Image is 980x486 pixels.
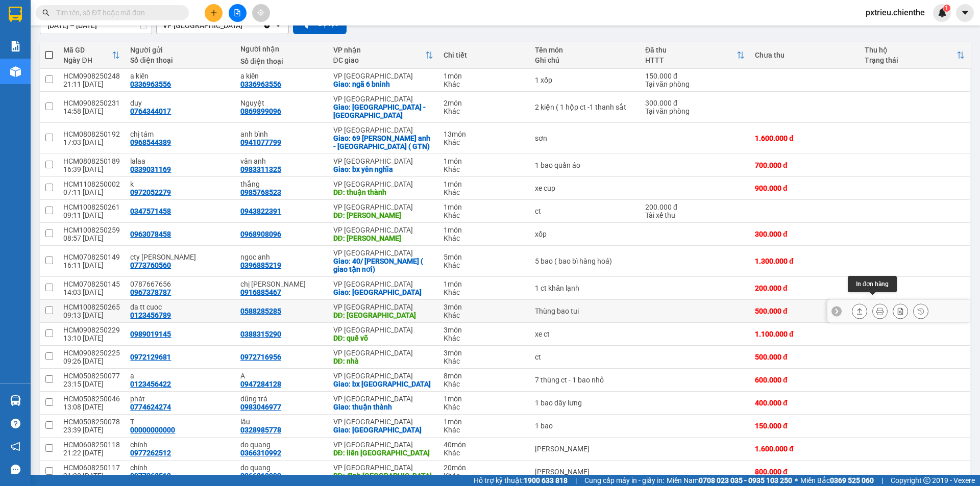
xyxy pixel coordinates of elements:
[535,353,635,361] div: ct
[800,475,874,486] span: Miền Bắc
[240,99,323,107] div: Nguyệt
[130,188,171,196] div: 0972052279
[645,107,745,115] div: Tại văn phòng
[645,56,737,64] div: HTTT
[333,426,434,434] div: Giao: quảng nam
[63,130,120,138] div: HCM0808250192
[444,326,525,334] div: 3 món
[130,180,230,188] div: k
[130,80,171,88] div: 0336963556
[240,395,323,403] div: dũng trà
[755,399,854,407] div: 400.000 đ
[444,138,525,146] div: Khác
[333,188,434,196] div: DĐ: thuận thành
[63,395,120,403] div: HCM0508250046
[333,157,434,165] div: VP [GEOGRAPHIC_DATA]
[444,441,525,449] div: 40 món
[10,41,21,52] img: solution-icon
[444,311,525,319] div: Khác
[535,103,635,111] div: 2 kiện ( 1 hộp ct -1 thanh sắt
[755,353,854,361] div: 500.000 đ
[63,311,120,319] div: 09:13 [DATE]
[535,76,635,84] div: 1 xốp
[56,7,177,18] input: Tìm tên, số ĐT hoặc mã đơn
[333,126,434,134] div: VP [GEOGRAPHIC_DATA]
[333,303,434,311] div: VP [GEOGRAPHIC_DATA]
[240,441,323,449] div: do quang
[444,372,525,380] div: 8 món
[640,42,750,69] th: Toggle SortBy
[444,51,525,59] div: Chi tiết
[444,261,525,269] div: Khác
[474,475,568,486] span: Hỗ trợ kỹ thuật:
[333,46,426,54] div: VP nhận
[333,165,434,173] div: Giao: bx yên nghĩa
[444,395,525,403] div: 1 món
[240,180,323,188] div: thắng
[333,95,434,103] div: VP [GEOGRAPHIC_DATA]
[830,476,874,484] strong: 0369 525 060
[333,464,434,472] div: VP [GEOGRAPHIC_DATA]
[130,472,171,480] div: 0977262512
[63,234,120,242] div: 08:57 [DATE]
[881,475,883,486] span: |
[535,230,635,238] div: xốp
[130,372,230,380] div: a
[130,165,171,173] div: 0339031169
[240,138,281,146] div: 0941077799
[240,80,281,88] div: 0336963556
[333,418,434,426] div: VP [GEOGRAPHIC_DATA]
[444,157,525,165] div: 1 món
[923,477,930,484] span: copyright
[755,307,854,315] div: 500.000 đ
[130,157,230,165] div: lalaa
[535,445,635,453] div: thanh long
[328,42,439,69] th: Toggle SortBy
[956,4,974,22] button: caret-down
[755,161,854,169] div: 700.000 đ
[63,261,120,269] div: 16:11 [DATE]
[444,403,525,411] div: Khác
[444,464,525,472] div: 20 món
[240,130,323,138] div: anh bình
[63,211,120,219] div: 09:11 [DATE]
[130,449,171,457] div: 0977262512
[699,476,792,484] strong: 0708 023 035 - 0935 103 250
[535,422,635,430] div: 1 bao
[645,211,745,219] div: Tài xế thu
[63,107,120,115] div: 14:58 [DATE]
[130,426,175,434] div: 00000000000
[130,380,171,388] div: 0123456422
[860,42,969,69] th: Toggle SortBy
[755,257,854,265] div: 1.300.000 đ
[63,46,112,54] div: Mã GD
[645,203,745,211] div: 200.000 đ
[240,188,281,196] div: 0985768523
[63,372,120,380] div: HCM0508250077
[333,372,434,380] div: VP [GEOGRAPHIC_DATA]
[63,188,120,196] div: 07:11 [DATE]
[130,303,230,311] div: da tt cuoc
[645,99,745,107] div: 300.000 đ
[645,72,745,80] div: 150.000 đ
[755,468,854,476] div: 800.000 đ
[11,465,20,474] span: message
[240,253,323,261] div: ngoc anh
[240,230,281,238] div: 0968908096
[130,330,171,338] div: 0989019145
[333,395,434,403] div: VP [GEOGRAPHIC_DATA]
[645,46,737,54] div: Đã thu
[58,42,125,69] th: Toggle SortBy
[535,184,635,192] div: xe cup
[755,330,854,338] div: 1.100.000 đ
[240,280,323,288] div: chị ninh
[240,107,281,115] div: 0869899096
[63,165,120,173] div: 16:39 [DATE]
[333,334,434,342] div: DĐ: quế võ
[63,403,120,411] div: 13:08 [DATE]
[63,449,120,457] div: 21:22 [DATE]
[444,234,525,242] div: Khác
[333,134,434,150] div: Giao: 69 trần quang diệu - đông anh - hà nội ( GTN)
[333,349,434,357] div: VP [GEOGRAPHIC_DATA]
[240,380,281,388] div: 0947284128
